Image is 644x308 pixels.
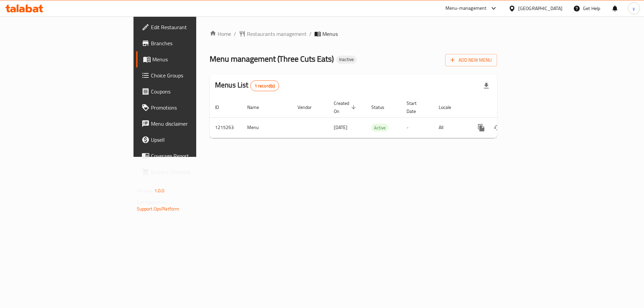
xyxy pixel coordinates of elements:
[136,35,241,51] a: Branches
[136,67,241,83] a: Choice Groups
[210,97,543,138] table: enhanced table
[247,103,268,111] span: Name
[136,148,241,164] a: Coverage Report
[151,104,236,112] span: Promotions
[151,120,236,128] span: Menu disclaimer
[473,120,489,136] button: more
[151,87,236,96] span: Coupons
[518,5,562,12] div: [GEOGRAPHIC_DATA]
[136,83,241,100] a: Coupons
[371,124,388,132] div: Active
[137,186,153,195] span: Version:
[251,83,279,89] span: 1 record(s)
[433,117,468,138] td: All
[136,116,241,132] a: Menu disclaimer
[151,152,236,160] span: Coverage Report
[334,123,347,132] span: [DATE]
[250,80,279,91] div: Total records count
[336,57,357,62] span: Inactive
[298,103,320,111] span: Vendor
[136,100,241,116] a: Promotions
[489,120,505,136] button: Change Status
[137,198,168,206] span: Get support on:
[242,117,292,138] td: Menu
[151,136,236,144] span: Upsell
[407,99,425,115] span: Start Date
[136,51,241,67] a: Menus
[468,97,543,118] th: Actions
[445,54,497,66] button: Add New Menu
[247,30,307,38] span: Restaurants management
[151,39,236,47] span: Branches
[309,30,312,38] li: /
[151,71,236,79] span: Choice Groups
[445,4,487,12] div: Menu-management
[450,56,492,64] span: Add New Menu
[371,103,393,111] span: Status
[401,117,433,138] td: -
[334,99,358,115] span: Created On
[478,78,494,94] div: Export file
[151,23,236,31] span: Edit Restaurant
[136,164,241,180] a: Grocery Checklist
[154,186,165,195] span: 1.0.0
[210,51,334,66] span: Menu management ( Three Cuts Eats )
[239,30,307,38] a: Restaurants management
[633,5,635,12] span: y
[215,80,279,91] h2: Menus List
[137,204,179,213] a: Support.OpsPlatform
[136,132,241,148] a: Upsell
[215,103,228,111] span: ID
[371,124,388,132] span: Active
[336,56,357,64] div: Inactive
[439,103,460,111] span: Locale
[322,30,338,38] span: Menus
[136,19,241,35] a: Edit Restaurant
[151,168,236,176] span: Grocery Checklist
[210,30,497,38] nav: breadcrumb
[152,55,236,63] span: Menus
